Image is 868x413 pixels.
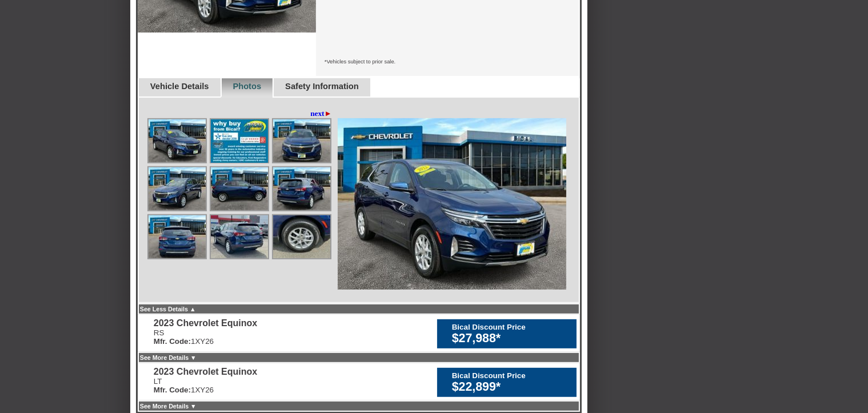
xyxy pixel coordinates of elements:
[154,377,257,394] div: LT 1XY26
[452,380,571,394] div: $22,899*
[316,50,579,76] div: *Vehicles subject to prior sale.
[285,82,359,91] a: Safety Information
[273,167,330,210] img: Image.aspx
[273,119,330,162] img: Image.aspx
[310,109,332,118] a: next►
[338,118,566,290] img: Image.aspx
[325,109,332,118] span: ►
[452,323,571,331] div: Bical Discount Price
[154,318,257,328] div: 2023 Chevrolet Equinox
[273,215,330,258] img: Image.aspx
[149,167,206,210] img: Image.aspx
[154,328,257,346] div: RS 1XY26
[154,386,191,394] b: Mfr. Code:
[150,82,209,91] a: Vehicle Details
[149,215,206,258] img: Image.aspx
[452,331,571,346] div: $27,988*
[452,371,571,380] div: Bical Discount Price
[233,82,262,91] a: Photos
[154,367,257,377] div: 2023 Chevrolet Equinox
[149,119,206,162] img: Image.aspx
[211,167,268,210] img: Image.aspx
[211,119,268,163] img: Image.aspx
[140,306,196,312] a: See Less Details ▲
[211,215,268,258] img: Image.aspx
[140,403,197,410] a: See More Details ▼
[154,337,191,346] b: Mfr. Code:
[140,354,197,361] a: See More Details ▼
